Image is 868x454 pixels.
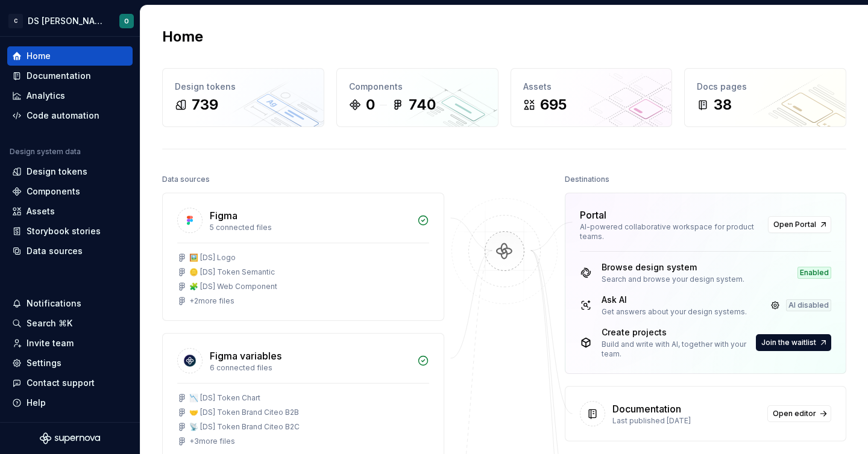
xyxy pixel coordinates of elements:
div: Ask AI [602,294,747,306]
span: Open editor [773,409,816,418]
a: Code automation [7,106,133,125]
div: Get answers about your design systems. [602,307,747,317]
a: Assets695 [511,68,673,127]
a: Settings [7,353,133,373]
div: Enabled [797,267,831,279]
div: Assets [27,205,55,217]
div: Design system data [10,147,81,157]
div: AI disabled [786,299,831,311]
div: Build and write with AI, together with your team. [602,340,754,359]
button: Search ⌘K [7,314,133,333]
div: Components [27,185,80,197]
a: Open Portal [768,216,831,233]
div: 740 [409,95,436,114]
button: CDS [PERSON_NAME]O [2,8,137,34]
button: Join the waitlist [756,334,831,351]
div: Invite team [27,337,74,349]
a: Open editor [767,405,831,422]
div: Contact support [27,377,95,389]
a: Components0740 [336,68,498,127]
div: 5 connected files [210,223,410,232]
div: Documentation [612,402,681,416]
div: 🪙 [DS] Token Semantic [189,267,275,277]
div: Figma variables [210,349,281,363]
div: 🤝 [DS] Token Brand Citeo B2B [189,408,299,417]
svg: Supernova Logo [40,432,100,444]
div: Components [349,81,486,93]
a: Docs pages38 [684,68,846,127]
a: Figma5 connected files🖼️ [DS] Logo🪙 [DS] Token Semantic🧩 [DS] Web Component+2more files [162,193,444,321]
div: Documentation [27,70,91,82]
a: Data sources [7,241,133,261]
a: Documentation [7,66,133,86]
div: Docs pages [697,81,834,93]
button: Help [7,393,133,412]
div: Design tokens [175,81,312,93]
div: Browse design system [602,261,744,273]
div: Design tokens [27,166,87,178]
div: Portal [580,208,606,222]
a: Invite team [7,334,133,353]
div: Home [27,50,51,62]
span: Open Portal [773,220,816,229]
div: Search ⌘K [27,317,72,329]
div: 6 connected files [210,363,410,373]
a: Design tokens [7,162,133,181]
button: Contact support [7,373,133,393]
div: Figma [210,208,237,223]
div: 695 [540,95,567,114]
button: Notifications [7,294,133,313]
div: DS [PERSON_NAME] [28,15,105,27]
h2: Home [162,27,203,46]
div: Analytics [27,90,65,102]
div: Code automation [27,110,99,122]
div: Create projects [602,326,754,338]
div: Data sources [162,171,210,188]
div: Help [27,397,46,409]
div: + 2 more files [189,296,234,306]
div: Data sources [27,245,83,257]
div: C [8,14,23,28]
div: AI-powered collaborative workspace for product teams. [580,222,761,241]
a: Assets [7,202,133,221]
div: Settings [27,357,61,369]
span: Join the waitlist [761,338,816,347]
div: 38 [714,95,732,114]
div: Last published [DATE] [612,416,761,426]
div: 📡 [DS] Token Brand Citeo B2C [189,422,300,432]
a: Analytics [7,86,133,105]
div: O [124,16,129,26]
a: Design tokens739 [162,68,324,127]
div: Destinations [565,171,609,188]
a: Components [7,182,133,201]
div: Notifications [27,297,81,309]
div: 🧩 [DS] Web Component [189,282,277,291]
div: Assets [523,81,660,93]
div: 0 [366,95,375,114]
div: 739 [192,95,218,114]
div: + 3 more files [189,437,235,446]
a: Home [7,46,133,66]
a: Storybook stories [7,222,133,241]
div: 📉 [DS] Token Chart [189,393,260,403]
div: Search and browse your design system. [602,275,744,284]
div: 🖼️ [DS] Logo [189,253,236,263]
div: Storybook stories [27,225,101,237]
